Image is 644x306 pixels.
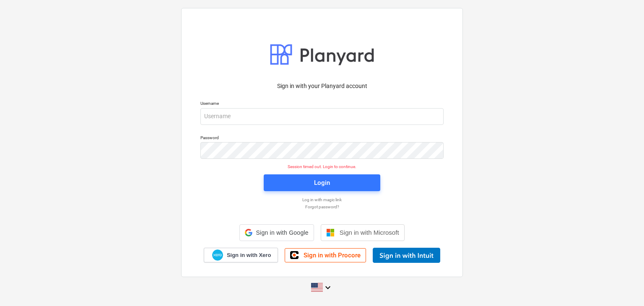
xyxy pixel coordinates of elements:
a: Forgot password? [196,204,448,210]
button: Login [264,174,380,191]
p: Username [200,101,444,108]
a: Log in with magic link [196,197,448,202]
p: Password [200,135,444,142]
input: Username [200,108,444,125]
img: Microsoft logo [326,228,335,237]
span: Sign in with Microsoft [340,229,399,236]
div: Sign in with Google [239,224,314,241]
a: Sign in with Xero [204,248,278,262]
p: Sign in with your Planyard account [200,82,444,91]
p: Session timed out. Login to continue. [195,164,449,169]
span: Sign in with Xero [227,252,271,259]
img: Xero logo [212,249,223,261]
a: Sign in with Procore [285,248,366,262]
i: keyboard_arrow_down [323,283,333,293]
div: Login [314,177,330,188]
span: Sign in with Google [256,229,308,236]
span: Sign in with Procore [304,252,361,259]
